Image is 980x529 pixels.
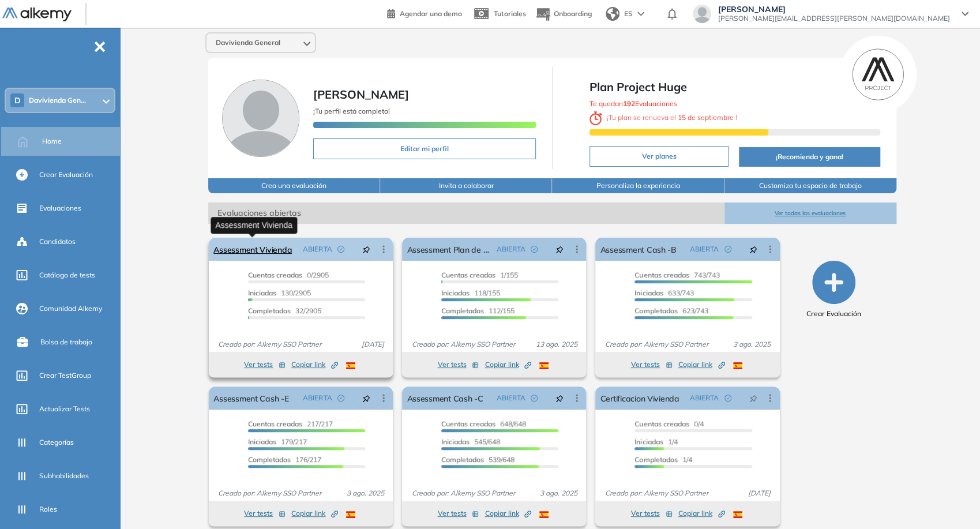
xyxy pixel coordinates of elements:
[356,339,388,350] span: [DATE]
[539,362,549,369] img: ESP
[346,362,355,369] img: ESP
[496,244,525,254] span: ABIERTA
[600,238,676,261] a: Assessment Cash -B
[741,389,766,407] button: pushpin
[346,511,355,518] img: ESP
[248,455,291,464] span: Completados
[441,419,526,428] span: 648/648
[485,507,531,520] button: Copiar link
[600,488,712,498] span: Creado por: Alkemy SSO Partner
[485,508,531,519] span: Copiar link
[634,455,692,464] span: 1/4
[248,419,333,428] span: 217/217
[749,245,757,254] span: pushpin
[39,237,76,247] span: Candidatos
[496,393,525,403] span: ABIERTA
[634,306,677,315] span: Completados
[248,271,329,279] span: 0/2905
[494,9,526,18] span: Tutoriales
[589,99,677,108] span: Te quedan Evaluaciones
[724,178,896,193] button: Customiza tu espacio de trabajo
[634,419,689,428] span: Cuentas creadas
[248,288,311,297] span: 130/2905
[2,7,72,22] img: Logo
[441,306,515,315] span: 112/155
[313,138,536,159] button: Editar mi perfil
[341,488,388,498] span: 3 ago. 2025
[749,393,757,403] span: pushpin
[634,437,663,446] span: Iniciadas
[555,245,564,254] span: pushpin
[437,358,479,372] button: Ver tests
[589,146,729,167] button: Ver planes
[634,419,703,428] span: 0/4
[222,80,299,157] img: Foto de perfil
[676,113,735,122] b: 15 de septiembre
[291,358,338,372] button: Copiar link
[407,387,483,410] a: Assessment Cash -C
[387,6,462,20] a: Agendar una demo
[623,99,635,108] b: 192
[441,419,495,428] span: Cuentas creadas
[600,339,712,350] span: Creado por: Alkemy SSO Partner
[441,437,500,446] span: 545/648
[362,245,370,254] span: pushpin
[606,7,619,21] img: world
[208,202,724,224] span: Evaluaciones abiertas
[213,238,292,261] a: Assessment Vivienda
[39,203,81,213] span: Evaluaciones
[248,288,276,297] span: Iniciadas
[441,455,515,464] span: 539/648
[39,270,95,280] span: Catálogo de tests
[806,261,861,319] button: Crear Evaluación
[14,96,21,105] span: D
[39,370,91,381] span: Crear TestGroup
[631,507,673,520] button: Ver tests
[29,96,86,105] span: Davivienda Gen...
[313,87,409,102] span: [PERSON_NAME]
[441,288,500,297] span: 118/155
[624,9,633,19] span: ES
[39,471,89,481] span: Subhabilidades
[535,488,581,498] span: 3 ago. 2025
[39,303,102,314] span: Comunidad Alkemy
[634,288,663,297] span: Iniciadas
[407,238,491,261] a: Assessment Plan de Evolución Profesional
[437,507,479,520] button: Ver tests
[485,359,531,370] span: Copiar link
[42,136,62,147] span: Home
[729,339,775,350] span: 3 ago. 2025
[485,358,531,372] button: Copiar link
[634,455,677,464] span: Completados
[531,339,581,350] span: 13 ago. 2025
[733,362,742,369] img: ESP
[313,107,390,115] span: ¡Tu perfil está completo!
[739,147,880,167] button: ¡Recomienda y gana!
[531,246,538,253] span: check-circle
[535,2,592,27] button: Onboarding
[441,271,518,279] span: 1/155
[208,178,380,193] button: Crea una evaluación
[547,389,572,407] button: pushpin
[248,455,321,464] span: 176/217
[213,387,288,410] a: Assessment Cash -E
[690,244,719,254] span: ABIERTA
[211,217,297,234] div: Assessment Vivienda
[248,306,291,315] span: Completados
[678,508,725,519] span: Copiar link
[303,244,332,254] span: ABIERTA
[724,395,731,402] span: check-circle
[248,437,276,446] span: Iniciadas
[690,393,719,403] span: ABIERTA
[744,488,775,498] span: [DATE]
[380,178,552,193] button: Invita a colaborar
[354,389,379,407] button: pushpin
[441,306,484,315] span: Completados
[600,387,679,410] a: Certificacion Vivienda
[407,339,519,350] span: Creado por: Alkemy SSO Partner
[400,9,462,18] span: Agendar una demo
[362,393,370,403] span: pushpin
[39,404,90,414] span: Actualizar Tests
[634,271,689,279] span: Cuentas creadas
[806,309,861,319] span: Crear Evaluación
